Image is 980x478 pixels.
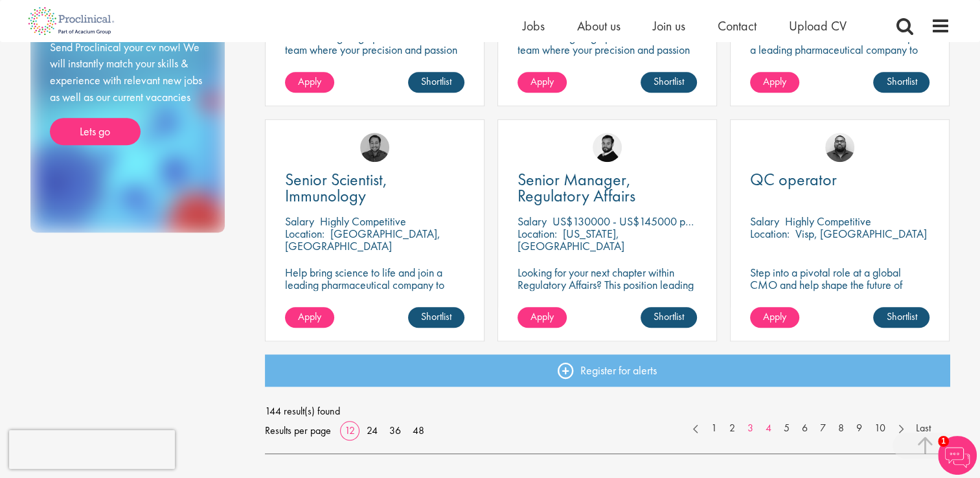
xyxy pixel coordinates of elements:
span: Location: [750,226,790,241]
span: Apply [763,310,786,323]
a: Lets go [50,118,141,145]
span: Results per page [265,421,331,440]
span: Salary [285,214,314,229]
a: Shortlist [873,307,929,328]
span: Apply [298,74,321,88]
p: US$130000 - US$145000 per annum [553,214,726,229]
a: Apply [285,72,334,93]
a: Shortlist [408,307,464,328]
a: Senior Manager, Regulatory Affairs [518,172,697,204]
a: Senior Scientist, Immunology [285,172,464,204]
a: Last [909,421,937,436]
p: Highly Competitive [785,214,871,229]
iframe: reCAPTCHA [9,430,175,469]
a: 4 [759,421,778,436]
span: Salary [518,214,547,229]
a: QC operator [750,172,929,188]
a: 6 [795,421,814,436]
a: Apply [285,307,334,328]
p: [GEOGRAPHIC_DATA], [GEOGRAPHIC_DATA] [285,226,440,253]
p: Highly Competitive [320,214,406,229]
img: Mike Raletz [360,133,389,162]
a: Apply [750,307,799,328]
a: 24 [362,424,382,437]
p: Step into a pivotal role at a global CMO and help shape the future of healthcare manufacturing. [750,266,929,303]
a: Apply [750,72,799,93]
img: Ashley Bennett [825,133,854,162]
p: Help bring science to life and join a leading pharmaceutical company to play a key role in delive... [285,266,464,328]
a: Shortlist [408,72,464,93]
a: Shortlist [641,72,697,93]
a: Join us [653,17,685,34]
img: Chatbot [938,436,977,475]
a: Contact [718,17,757,34]
span: 144 result(s) found [265,402,950,421]
img: Nick Walker [593,133,622,162]
a: 3 [741,421,760,436]
span: Senior Scientist, Immunology [285,168,387,207]
div: Send Proclinical your cv now! We will instantly match your skills & experience with relevant new ... [50,39,205,146]
span: Apply [763,74,786,88]
a: About us [577,17,621,34]
a: Shortlist [641,307,697,328]
a: 5 [777,421,796,436]
a: Apply [518,72,567,93]
a: 8 [832,421,850,436]
span: Location: [518,226,557,241]
span: Salary [750,214,779,229]
p: Visp, [GEOGRAPHIC_DATA] [795,226,927,241]
a: Register for alerts [265,354,950,387]
p: [US_STATE], [GEOGRAPHIC_DATA] [518,226,624,253]
a: 12 [340,424,359,437]
a: Jobs [523,17,545,34]
a: Shortlist [873,72,929,93]
a: 36 [385,424,405,437]
a: Apply [518,307,567,328]
a: 48 [408,424,429,437]
p: Looking for your next chapter within Regulatory Affairs? This position leading projects and worki... [518,266,697,315]
a: 2 [723,421,742,436]
a: 10 [868,421,892,436]
a: Upload CV [789,17,847,34]
span: Apply [530,74,554,88]
a: 9 [850,421,869,436]
a: 1 [705,421,724,436]
span: 1 [938,436,949,447]
span: QC operator [750,168,837,190]
span: Apply [298,310,321,323]
a: 7 [814,421,832,436]
span: Apply [530,310,554,323]
span: Senior Manager, Regulatory Affairs [518,168,635,207]
span: Location: [285,226,325,241]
